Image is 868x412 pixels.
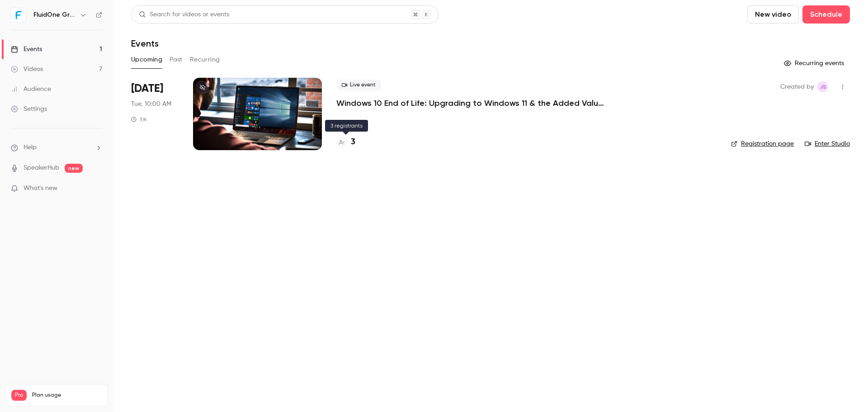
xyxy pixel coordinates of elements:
[11,65,43,74] div: Videos
[817,81,828,92] span: Josh Slinger
[336,80,381,90] span: Live event
[351,136,355,148] h4: 3
[24,143,37,152] span: Help
[780,56,850,71] button: Recurring events
[11,45,42,54] div: Events
[11,390,27,401] span: Pro
[33,10,76,19] h6: FluidOne Group
[190,52,220,67] button: Recurring
[336,98,608,109] a: Windows 10 End of Life: Upgrading to Windows 11 & the Added Value of Business Premium
[11,143,102,152] li: help-dropdown-opener
[731,139,794,148] a: Registration page
[11,104,47,114] div: Settings
[170,52,183,67] button: Past
[131,116,146,123] div: 1 h
[802,5,850,24] button: Schedule
[131,81,163,96] span: [DATE]
[131,38,159,49] h1: Events
[131,52,162,67] button: Upcoming
[820,81,826,92] span: JS
[131,78,179,150] div: Sep 9 Tue, 10:00 AM (Europe/London)
[131,99,171,109] span: Tue, 10:00 AM
[780,81,814,92] span: Created by
[24,163,59,173] a: SpeakerHub
[11,8,26,22] img: FluidOne Group
[805,139,850,148] a: Enter Studio
[32,392,102,399] span: Plan usage
[91,185,102,193] iframe: Noticeable Trigger
[139,10,229,19] div: Search for videos or events
[24,184,57,193] span: What's new
[11,85,51,94] div: Audience
[336,136,355,148] a: 3
[65,164,83,173] span: new
[747,5,799,24] button: New video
